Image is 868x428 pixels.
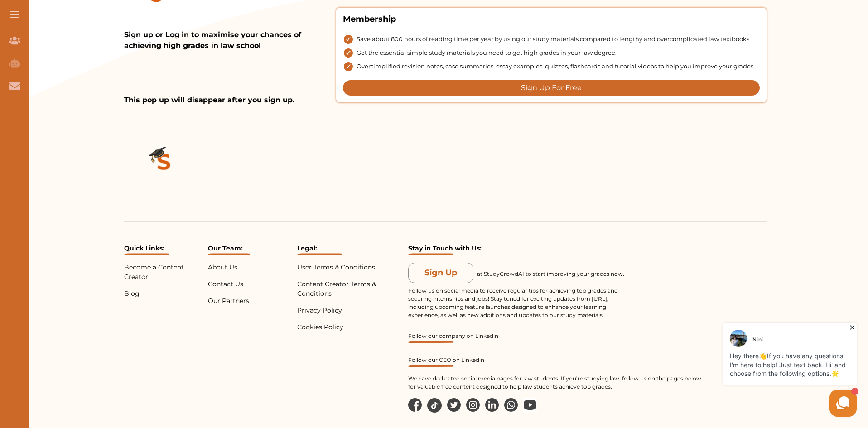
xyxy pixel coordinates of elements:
p: Blog [124,289,204,298]
img: Under [297,253,342,255]
p: Content Creator Terms & Conditions [297,279,405,298]
iframe: Reviews Badge Modern Widget [712,244,767,246]
span: Oversimplified revision notes, case summaries, essay examples, quizzes, flashcards and tutorial v... [357,62,755,71]
p: Our Team: [208,244,250,255]
img: Logo [124,124,204,203]
p: Our Partners [208,296,250,306]
p: This pop up will disappear after you sign up. [124,95,336,106]
p: Contact Us [208,279,250,289]
button: Sign Up [408,263,473,283]
img: Under [408,341,453,343]
p: Become a Content Creator [124,263,204,282]
a: Follow our company on Linkedin [408,332,709,343]
span: Save about 800 hours of reading time per year by using our study materials compared to lengthy an... [357,35,749,44]
p: User Terms & Conditions [297,263,405,272]
a: [URL] [592,295,607,302]
img: facebook [408,398,422,412]
p: Privacy Policy [297,306,405,315]
img: Under [124,253,169,255]
img: tw [447,398,461,412]
img: Under [408,365,453,367]
h4: Membership [343,13,760,28]
p: at StudyCrowdAI to start improving your grades now. [477,270,704,283]
p: We have dedicated social media pages for law students. If you’re studying law, follow us on the p... [408,375,709,391]
p: About Us [208,263,250,272]
img: Under [208,253,250,255]
p: Legal: [297,244,405,255]
img: li [485,398,499,412]
span: Get the essential simple study materials you need to get high grades in your law degree. [357,48,617,58]
img: in [466,398,480,412]
iframe: HelpCrunch [651,321,859,419]
button: Sign Up For Free [343,80,760,96]
p: Sign up or Log in to maximise your chances of achieving high grades in law school [124,29,336,51]
p: Follow us on social media to receive regular tips for achieving top grades and securing internshi... [408,287,635,319]
img: wp [523,398,537,412]
a: Follow our CEO on Linkedin [408,356,709,367]
img: Under [408,253,453,255]
img: wp [504,398,518,412]
p: Cookies Policy [297,322,405,332]
p: Stay in Touch with Us: [408,244,709,255]
p: Quick Links: [124,244,204,255]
